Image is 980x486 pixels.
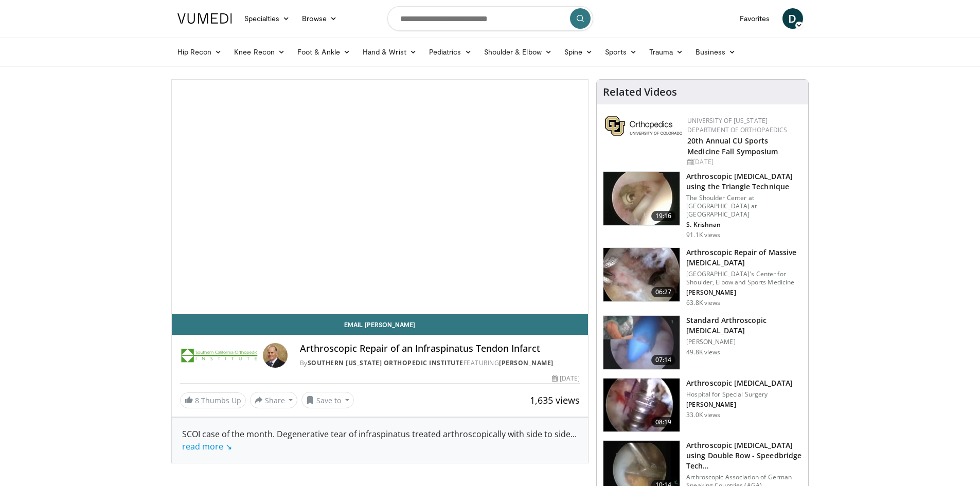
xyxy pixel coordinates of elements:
[686,348,720,356] p: 49.8K views
[651,355,676,365] span: 07:14
[296,8,343,29] a: Browse
[734,8,776,29] a: Favorites
[686,289,802,297] p: [PERSON_NAME]
[686,171,802,192] h3: Arthroscopic [MEDICAL_DATA] using the Triangle Technique
[605,116,682,136] img: 355603a8-37da-49b6-856f-e00d7e9307d3.png.150x105_q85_autocrop_double_scale_upscale_version-0.2.png
[387,6,593,31] input: Search topics, interventions
[686,390,793,399] p: Hospital for Special Surgery
[603,315,802,370] a: 07:14 Standard Arthroscopic [MEDICAL_DATA] [PERSON_NAME] 49.8K views
[357,42,423,62] a: Hand & Wrist
[263,343,288,368] img: Avatar
[651,211,676,221] span: 19:16
[180,392,246,408] a: 8 Thumbs Up
[651,287,676,297] span: 06:27
[182,428,578,453] div: SCOI case of the month. Degenerative tear of infraspinatus treated arthroscopically with side to ...
[478,42,558,62] a: Shoulder & Elbow
[686,401,793,409] p: [PERSON_NAME]
[182,428,577,452] span: ...
[499,358,554,367] a: [PERSON_NAME]
[686,247,802,268] h3: Arthroscopic Repair of Massive [MEDICAL_DATA]
[603,172,680,225] img: krish_3.png.150x105_q85_crop-smart_upscale.jpg
[651,417,676,427] span: 08:19
[687,157,800,167] div: [DATE]
[603,379,680,432] img: 10051_3.png.150x105_q85_crop-smart_upscale.jpg
[177,13,232,24] img: VuMedi Logo
[308,358,464,367] a: Southern [US_STATE] Orthopedic Institute
[603,378,802,433] a: 08:19 Arthroscopic [MEDICAL_DATA] Hospital for Special Surgery [PERSON_NAME] 33.0K views
[172,80,589,314] video-js: Video Player
[599,42,643,62] a: Sports
[171,42,228,62] a: Hip Recon
[300,343,580,354] h4: Arthroscopic Repair of an Infraspinatus Tendon Infarct
[603,247,802,307] a: 06:27 Arthroscopic Repair of Massive [MEDICAL_DATA] [GEOGRAPHIC_DATA]'s Center for Shoulder, Elbo...
[603,86,677,98] h4: Related Videos
[291,42,357,62] a: Foot & Ankle
[180,343,259,368] img: Southern California Orthopedic Institute
[603,171,802,239] a: 19:16 Arthroscopic [MEDICAL_DATA] using the Triangle Technique The Shoulder Center at [GEOGRAPHIC...
[182,441,232,452] a: read more ↘
[689,42,742,62] a: Business
[687,116,787,134] a: University of [US_STATE] Department of Orthopaedics
[603,248,680,301] img: 281021_0002_1.png.150x105_q85_crop-smart_upscale.jpg
[250,392,298,408] button: Share
[172,314,589,335] a: Email [PERSON_NAME]
[301,392,354,408] button: Save to
[686,315,802,336] h3: Standard Arthroscopic [MEDICAL_DATA]
[195,395,199,405] span: 8
[686,440,802,471] h3: Arthroscopic [MEDICAL_DATA] using Double Row - Speedbridge Tech…
[530,394,580,406] span: 1,635 views
[238,8,296,29] a: Specialties
[603,316,680,369] img: 38854_0000_3.png.150x105_q85_crop-smart_upscale.jpg
[686,299,720,307] p: 63.8K views
[643,42,690,62] a: Trauma
[300,358,580,368] div: By FEATURING
[686,221,802,229] p: S. Krishnan
[686,378,793,388] h3: Arthroscopic [MEDICAL_DATA]
[423,42,478,62] a: Pediatrics
[782,8,803,29] a: D
[228,42,291,62] a: Knee Recon
[686,231,720,239] p: 91.1K views
[686,194,802,219] p: The Shoulder Center at [GEOGRAPHIC_DATA] at [GEOGRAPHIC_DATA]
[686,338,802,346] p: [PERSON_NAME]
[687,136,778,156] a: 20th Annual CU Sports Medicine Fall Symposium
[558,42,599,62] a: Spine
[552,374,580,383] div: [DATE]
[686,411,720,419] p: 33.0K views
[686,270,802,286] p: [GEOGRAPHIC_DATA]'s Center for Shoulder, Elbow and Sports Medicine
